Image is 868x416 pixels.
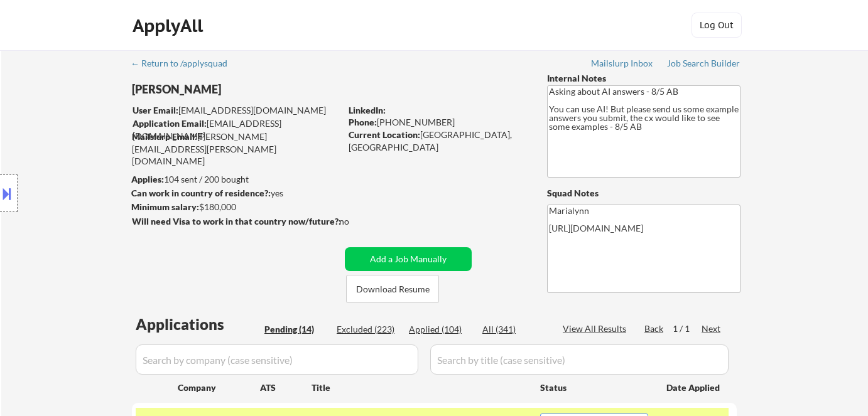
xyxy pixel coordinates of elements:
div: Next [702,323,722,335]
div: [EMAIL_ADDRESS][DOMAIN_NAME] [133,104,340,117]
strong: Current Location: [349,129,420,140]
div: [PERSON_NAME] [132,82,390,97]
div: Applied (104) [409,323,472,336]
button: Download Resume [346,275,439,303]
div: Date Applied [666,381,722,394]
a: ← Return to /applysquad [131,58,239,71]
div: Status [540,376,648,398]
div: Pending (14) [264,323,327,336]
div: ATS [260,381,312,394]
a: Mailslurp Inbox [591,58,654,71]
div: [EMAIL_ADDRESS][DOMAIN_NAME] [133,117,340,142]
button: Add a Job Manually [345,247,472,271]
input: Search by company (case sensitive) [136,344,418,375]
strong: Phone: [349,117,377,127]
div: [PERSON_NAME][EMAIL_ADDRESS][PERSON_NAME][DOMAIN_NAME] [132,131,340,168]
input: Search by title (case sensitive) [430,344,729,375]
strong: LinkedIn: [349,105,386,115]
div: Job Search Builder [667,59,741,68]
div: [GEOGRAPHIC_DATA], [GEOGRAPHIC_DATA] [349,129,526,153]
div: $180,000 [131,201,340,213]
button: Log Out [692,13,742,38]
a: Job Search Builder [667,58,741,71]
div: All (341) [482,323,545,336]
div: no [339,215,375,228]
div: View All Results [563,323,630,335]
div: 1 / 1 [673,323,702,335]
div: Mailslurp Inbox [591,59,654,68]
div: Applications [136,317,260,332]
div: Back [644,323,665,335]
div: ApplyAll [133,15,207,36]
div: Title [312,381,528,394]
div: Internal Notes [547,72,741,85]
div: 104 sent / 200 bought [131,173,340,186]
div: yes [131,187,337,200]
div: Excluded (223) [337,323,399,336]
div: Squad Notes [547,187,741,200]
strong: Will need Visa to work in that country now/future?: [132,216,341,227]
div: [PHONE_NUMBER] [349,116,526,129]
div: ← Return to /applysquad [131,59,239,68]
div: Company [178,381,260,394]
